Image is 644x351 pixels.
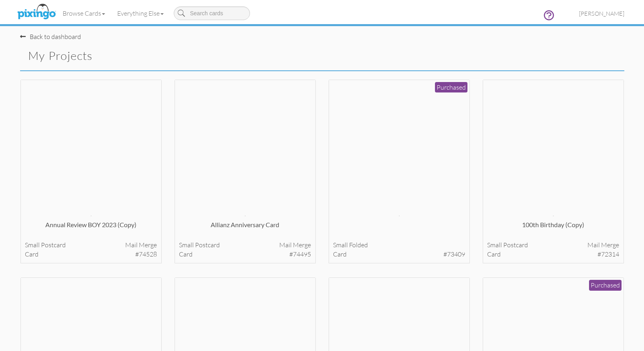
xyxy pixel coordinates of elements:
[587,240,619,250] span: Mail merge
[111,3,170,23] a: Everything Else
[25,241,40,249] span: small
[15,2,58,22] img: pixingo logo
[174,6,250,20] input: Search cards
[289,250,311,259] span: #74495
[333,125,465,216] img: 132299-1-1748880620781-bc8e7e9f1f7527f9-qa.jpg
[435,82,467,93] div: Purchased
[41,241,66,249] span: postcard
[25,250,157,259] div: card
[28,49,308,62] h2: My Projects
[487,220,619,236] div: 100th Birthday (copy)
[135,250,157,259] span: #74528
[179,250,311,259] div: card
[179,220,311,236] div: Allianz Anniversary Card
[195,241,220,249] span: postcard
[333,250,465,259] div: card
[333,241,348,249] span: small
[179,241,194,249] span: small
[644,351,644,351] iframe: Chat
[443,250,465,259] span: #73409
[179,122,311,216] img: 135873-1-1758136548625-bcc577e55bc25af5-qa.jpg
[57,3,111,23] a: Browse Cards
[503,241,528,249] span: postcard
[573,3,630,24] a: [PERSON_NAME]
[554,9,567,21] img: comments.svg
[589,280,622,291] div: Purchased
[25,220,157,236] div: Annual Review BOY 2023 (copy)
[597,250,619,259] span: #72314
[279,240,311,250] span: Mail merge
[487,241,502,249] span: small
[349,241,368,249] span: folded
[125,240,157,250] span: Mail merge
[487,250,619,259] div: card
[20,33,81,41] a: Back to dashboard
[25,122,157,216] img: 134702-1-1755107073892-e6ad2acf0ec60fa4-qa.jpg
[487,122,619,216] img: 129913-1-1743450373263-175dcefaf6be68d5-qa.jpg
[579,10,624,17] span: [PERSON_NAME]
